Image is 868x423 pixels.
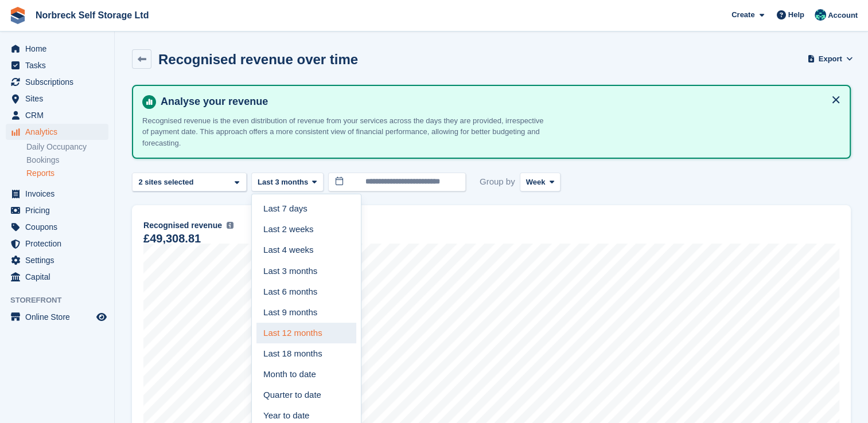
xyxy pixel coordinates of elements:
span: Group by [480,173,515,191]
button: Week [520,173,560,191]
span: Account [828,10,858,21]
a: menu [6,186,108,202]
a: Last 6 months [256,281,356,302]
a: menu [6,41,108,57]
span: Coupons [25,219,94,235]
a: Last 18 months [256,343,356,364]
img: Sally King [815,9,826,21]
a: Last 4 weeks [256,240,356,261]
span: Invoices [25,186,94,202]
span: Sites [25,91,94,107]
span: CRM [25,107,94,123]
span: Create [731,9,754,21]
a: menu [6,91,108,107]
a: Month to date [256,364,356,385]
img: stora-icon-8386f47178a22dfd0bd8f6a31ec36ba5ce8667c1dd55bd0f319d3a0aa187defe.svg [9,7,26,24]
h2: Recognised revenue over time [158,52,358,67]
a: Norbreck Self Storage Ltd [31,6,153,25]
a: menu [6,219,108,235]
a: Last 2 weeks [256,220,356,240]
span: Capital [25,269,94,285]
a: menu [6,309,108,325]
span: Protection [25,236,94,252]
a: Last 9 months [256,302,356,323]
button: Export [809,49,851,68]
a: Last 3 months [256,261,356,281]
a: Bookings [26,155,108,166]
a: Reports [26,168,108,179]
a: menu [6,107,108,123]
a: menu [6,252,108,268]
a: Last 12 months [256,323,356,343]
h4: Analyse your revenue [156,95,840,108]
p: Recognised revenue is the even distribution of revenue from your services across the days they ar... [142,115,544,149]
span: Last 3 months [258,177,308,188]
a: menu [6,74,108,90]
span: Analytics [25,124,94,140]
button: Last 3 months [251,173,324,191]
span: Export [819,53,842,65]
a: Preview store [95,310,108,324]
a: Daily Occupancy [26,142,108,152]
span: Tasks [25,57,94,73]
div: 2 sites selected [137,177,198,188]
a: menu [6,202,108,218]
a: Last 7 days [256,199,356,220]
span: Pricing [25,202,94,218]
div: £49,308.81 [143,234,201,244]
a: Quarter to date [256,385,356,405]
span: Recognised revenue [143,220,222,232]
span: Subscriptions [25,74,94,90]
span: Home [25,41,94,57]
a: menu [6,124,108,140]
span: Storefront [10,295,114,306]
span: Help [788,9,804,21]
a: menu [6,269,108,285]
span: Settings [25,252,94,268]
a: menu [6,236,108,252]
span: Online Store [25,309,94,325]
img: icon-info-grey-7440780725fd019a000dd9b08b2336e03edf1995a4989e88bcd33f0948082b44.svg [227,222,233,229]
span: Week [526,177,546,188]
a: menu [6,57,108,73]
